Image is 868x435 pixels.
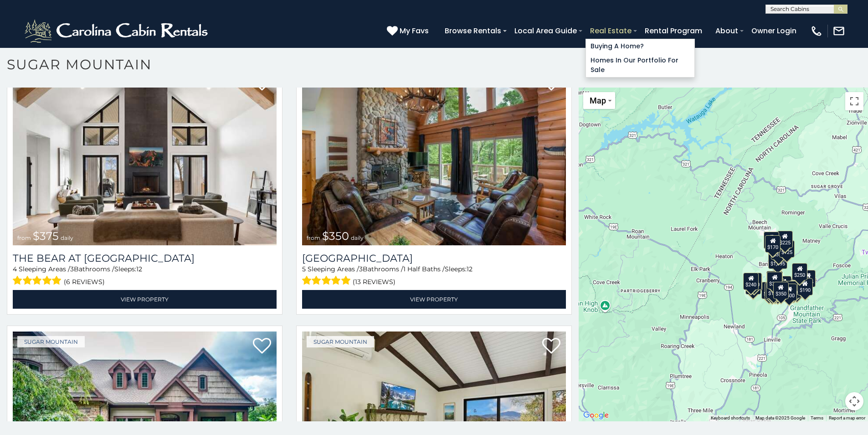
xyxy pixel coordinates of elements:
[13,252,277,264] h3: The Bear At Sugar Mountain
[322,229,349,243] span: $350
[766,281,782,299] div: $175
[70,265,74,273] span: 3
[586,23,636,39] a: Real Estate
[767,271,782,288] div: $190
[302,290,566,309] a: View Property
[542,337,560,356] a: Add to favorites
[400,25,429,36] span: My Favs
[845,92,863,110] button: Toggle fullscreen view
[302,264,566,288] div: Sleeping Areas / Bathrooms / Sleeps:
[581,409,611,421] a: Open this area in Google Maps (opens a new window)
[23,17,212,45] img: White-1-2.png
[801,270,816,287] div: $155
[777,231,793,248] div: $225
[776,276,792,293] div: $200
[845,392,863,410] button: Map camera controls
[765,235,781,253] div: $170
[747,23,801,39] a: Owner Login
[786,281,802,298] div: $195
[302,252,566,264] h3: Grouse Moor Lodge
[583,92,615,109] button: Change map style
[832,25,845,37] img: mail-regular-white.png
[136,265,142,273] span: 12
[782,284,797,301] div: $500
[302,68,566,245] img: Grouse Moor Lodge
[764,232,779,249] div: $240
[440,23,506,39] a: Browse Rentals
[744,273,759,290] div: $240
[307,234,320,241] span: from
[13,68,277,245] a: The Bear At Sugar Mountain from $375 daily
[13,264,277,288] div: Sleeping Areas / Bathrooms / Sleeps:
[767,272,783,289] div: $300
[33,229,59,243] span: $375
[353,276,395,288] span: (13 reviews)
[581,409,611,421] img: Google
[13,252,277,264] a: The Bear At [GEOGRAPHIC_DATA]
[765,282,780,300] div: $155
[773,282,789,299] div: $350
[769,252,788,269] div: $1,095
[253,337,271,356] a: Add to favorites
[510,23,581,39] a: Local Area Guide
[17,234,31,241] span: from
[387,25,431,37] a: My Favs
[13,290,277,309] a: View Property
[302,68,566,245] a: Grouse Moor Lodge from $350 daily
[467,265,473,273] span: 12
[302,265,306,273] span: 5
[829,415,865,420] a: Report a map error
[640,23,707,39] a: Rental Program
[302,252,566,264] a: [GEOGRAPHIC_DATA]
[403,265,445,273] span: 1 Half Baths /
[307,336,374,347] a: Sugar Mountain
[586,39,694,53] a: Buying A Home?
[711,23,743,39] a: About
[590,96,606,105] span: Map
[13,265,17,273] span: 4
[811,415,823,420] a: Terms (opens in new tab)
[17,336,85,347] a: Sugar Mountain
[797,278,813,295] div: $190
[586,53,694,77] a: Homes in Our Portfolio For Sale
[755,415,805,420] span: Map data ©2025 Google
[13,68,277,245] img: The Bear At Sugar Mountain
[711,415,750,421] button: Keyboard shortcuts
[61,234,73,241] span: daily
[810,25,823,37] img: phone-regular-white.png
[64,276,105,288] span: (6 reviews)
[359,265,363,273] span: 3
[351,234,364,241] span: daily
[792,263,808,280] div: $250
[780,240,795,258] div: $125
